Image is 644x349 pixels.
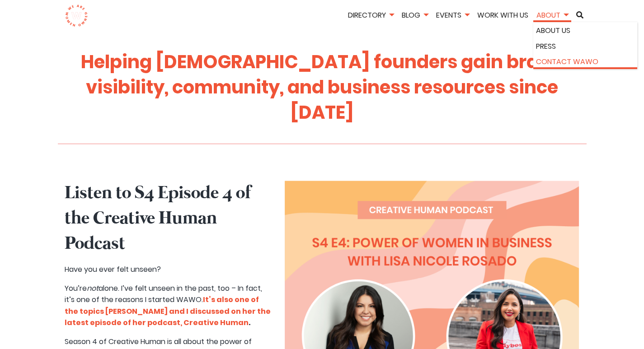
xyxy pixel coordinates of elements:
span: alone. I’ve felt unseen in the past, too – In fact, it’s one of the reasons I started WAWO. [65,283,262,305]
span: not [87,283,99,293]
span: Have you ever felt unseen? [65,264,161,275]
a: Work With Us [474,10,531,20]
img: logo [65,5,88,27]
a: Blog [399,10,431,20]
span: You’re [65,283,87,293]
a: Press [536,41,635,52]
li: Blog [399,9,431,23]
a: It’s also one of the topics [PERSON_NAME] and I discussed on her the latest episode of her podcas... [65,294,271,328]
a: Events [433,10,472,20]
a: Search [573,11,587,19]
b: . [249,317,250,328]
a: Directory [345,10,397,20]
li: Events [433,9,472,23]
h2: Listen to S4 Episode 4 of the Creative Human Podcast [65,181,272,256]
a: About Us [536,25,635,37]
h1: Helping [DEMOGRAPHIC_DATA] founders gain brand visibility, community, and business resources sinc... [67,49,578,125]
a: Contact WAWO [536,56,635,68]
li: About [533,9,571,23]
a: About [533,10,571,20]
li: Directory [345,9,397,23]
